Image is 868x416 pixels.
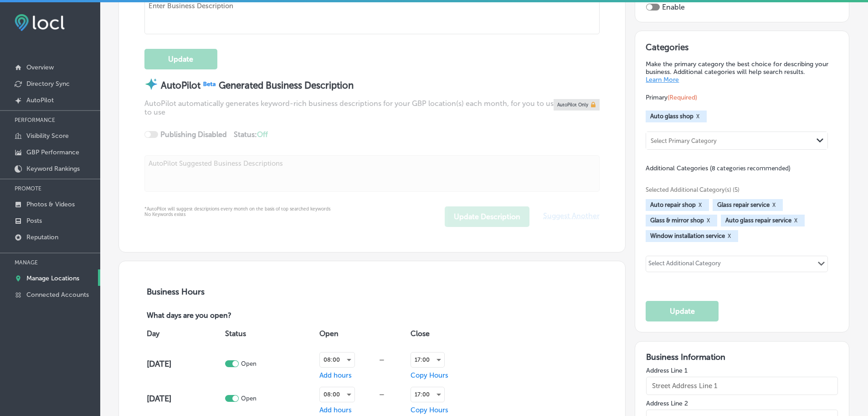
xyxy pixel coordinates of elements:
[791,217,800,224] button: X
[144,77,158,91] img: autopilot-icon
[646,186,831,193] span: Selected Additional Category(s) (5)
[355,356,408,363] div: —
[651,137,717,144] div: Select Primary Category
[646,164,791,172] span: Additional Categories
[26,132,69,140] p: Visibility Score
[725,217,791,224] span: Auto glass repair service
[693,113,702,120] button: X
[355,391,408,398] div: —
[320,387,354,402] div: 08:00
[411,387,444,402] div: 17:00
[147,394,223,404] h4: [DATE]
[710,164,791,173] span: (8 categories recommended)
[241,395,257,402] p: Open
[26,148,79,156] p: GBP Performance
[648,260,721,270] div: Select Additional Category
[15,14,65,31] img: fda3e92497d09a02dc62c9cd864e3231.png
[144,321,223,347] th: Day
[408,321,486,347] th: Close
[650,232,725,239] span: Window installation service
[241,360,257,367] p: Open
[26,80,70,88] p: Directory Sync
[317,321,408,347] th: Open
[26,165,80,173] p: Keyword Rankings
[770,201,778,209] button: X
[662,3,685,11] label: Enable
[223,321,317,347] th: Status
[320,353,354,367] div: 08:00
[26,217,42,225] p: Posts
[646,352,838,362] h3: Business Information
[725,232,734,240] button: X
[646,301,719,321] button: Update
[650,113,693,120] span: Auto glass shop
[26,233,58,241] p: Reputation
[144,49,217,69] button: Update
[696,201,704,209] button: X
[200,80,219,88] img: Beta
[650,217,704,224] span: Glass & mirror shop
[144,287,600,297] h3: Business Hours
[668,94,697,101] span: (Required)
[646,42,838,56] h3: Categories
[646,367,838,374] label: Address Line 1
[26,96,54,104] p: AutoPilot
[646,400,838,407] label: Address Line 2
[161,80,354,91] strong: AutoPilot Generated Business Description
[147,359,223,369] h4: [DATE]
[144,311,297,321] p: What days are you open?
[26,63,54,71] p: Overview
[646,60,838,84] p: Make the primary category the best choice for describing your business. Additional categories wil...
[411,353,444,367] div: 17:00
[26,200,75,208] p: Photos & Videos
[717,201,770,208] span: Glass repair service
[646,377,838,395] input: Street Address Line 1
[319,406,352,414] span: Add hours
[650,201,696,208] span: Auto repair shop
[26,291,89,299] p: Connected Accounts
[646,76,679,84] a: Learn More
[411,406,448,414] span: Copy Hours
[646,94,697,101] span: Primary
[704,217,713,224] button: X
[411,371,448,379] span: Copy Hours
[26,274,79,282] p: Manage Locations
[319,371,352,379] span: Add hours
